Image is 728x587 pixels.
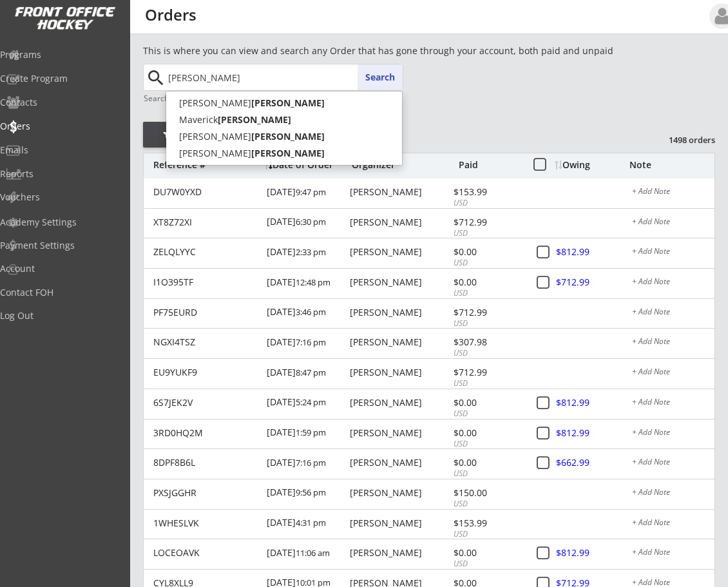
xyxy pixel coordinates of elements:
div: [PERSON_NAME] [350,458,450,467]
div: PXSJGGHR [153,488,259,497]
strong: [PERSON_NAME] [251,147,325,159]
div: + Add Note [632,188,714,198]
font: 2:33 pm [296,246,326,258]
div: USD [454,228,522,239]
div: + Add Note [632,458,714,468]
div: + Add Note [632,428,714,439]
div: [PERSON_NAME] [350,519,450,528]
font: 1:59 pm [296,427,326,438]
div: $812.99 [556,428,631,438]
div: + Add Note [632,308,714,318]
div: USD [454,378,522,389]
div: [DATE] [267,479,347,508]
div: [PERSON_NAME] [350,218,450,227]
div: $0.00 [454,247,522,256]
div: This is where you can view and search any Order that has gone through your account, both paid and... [143,44,642,57]
div: $812.99 [556,548,631,557]
button: Search [358,64,403,90]
div: + Add Note [632,278,714,288]
button: search [145,68,166,88]
div: Owing [555,160,629,169]
div: $0.00 [454,428,522,438]
div: $0.00 [454,548,522,557]
div: ZELQLYYC [153,247,259,256]
strong: [PERSON_NAME] [251,97,325,109]
div: $153.99 [454,188,522,197]
div: Date of Order [265,160,349,169]
div: $662.99 [556,458,631,467]
p: [PERSON_NAME] [166,128,402,145]
font: 7:16 pm [296,336,326,348]
div: 8DPF8B6L [153,458,259,467]
div: + Add Note [632,398,714,409]
div: USD [454,258,522,269]
div: [DATE] [267,510,347,539]
div: 3RD0HQ2M [153,428,259,438]
div: + Add Note [632,338,714,348]
div: + Add Note [632,368,714,378]
div: 1498 orders [648,134,715,146]
div: Note [629,160,714,169]
div: $0.00 [454,458,522,467]
div: Reference # [153,160,258,169]
div: [PERSON_NAME] [350,428,450,438]
div: I1O395TF [153,278,259,287]
font: 9:56 pm [296,486,326,498]
div: [DATE] [267,539,347,568]
strong: [PERSON_NAME] [251,130,325,142]
div: $812.99 [556,398,631,407]
div: XT8Z72XI [153,218,259,227]
div: + Add Note [632,519,714,529]
div: USD [454,198,522,209]
div: $812.99 [556,247,631,256]
p: Maverick [166,111,402,128]
div: Paid [459,160,520,169]
div: [PERSON_NAME] [350,488,450,497]
font: 12:48 pm [296,276,330,288]
div: USD [454,288,522,299]
div: USD [454,348,522,359]
font: 3:46 pm [296,306,326,318]
div: USD [454,409,522,419]
div: [DATE] [267,238,347,267]
div: $307.98 [454,338,522,347]
font: 7:16 pm [296,457,326,468]
div: EU9YUKF9 [153,368,259,377]
div: USD [454,529,522,540]
div: 1WHESLVK [153,519,259,528]
div: [DATE] [267,269,347,298]
div: + Add Note [632,247,714,258]
div: [PERSON_NAME] [350,338,450,347]
div: 6S7JEK2V [153,398,259,407]
div: Search by [144,94,180,102]
div: USD [454,439,522,450]
div: [PERSON_NAME] [350,548,450,557]
div: [DATE] [267,209,347,238]
div: $153.99 [454,519,522,528]
div: [PERSON_NAME] [350,398,450,407]
div: NGXI4TSZ [153,338,259,347]
div: DU7W0YXD [153,188,259,197]
strong: [PERSON_NAME] [218,113,291,126]
div: + Add Note [632,548,714,559]
div: Filter [143,129,216,142]
div: $712.99 [454,218,522,227]
div: + Add Note [632,218,714,228]
input: Start typing name... [166,64,403,90]
div: [PERSON_NAME] [350,278,450,287]
div: [PERSON_NAME] [350,188,450,197]
div: $150.00 [454,488,522,497]
div: Organizer [352,160,455,169]
div: USD [454,468,522,479]
p: [PERSON_NAME] [166,145,402,162]
div: [DATE] [267,359,347,388]
font: 11:06 am [296,547,330,559]
div: [DATE] [267,419,347,448]
div: [DATE] [267,449,347,478]
div: [DATE] [267,299,347,328]
font: 9:47 pm [296,186,326,198]
div: USD [454,499,522,510]
div: [PERSON_NAME] [350,308,450,317]
div: LOCEOAVK [153,548,259,557]
div: PF75EURD [153,308,259,317]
